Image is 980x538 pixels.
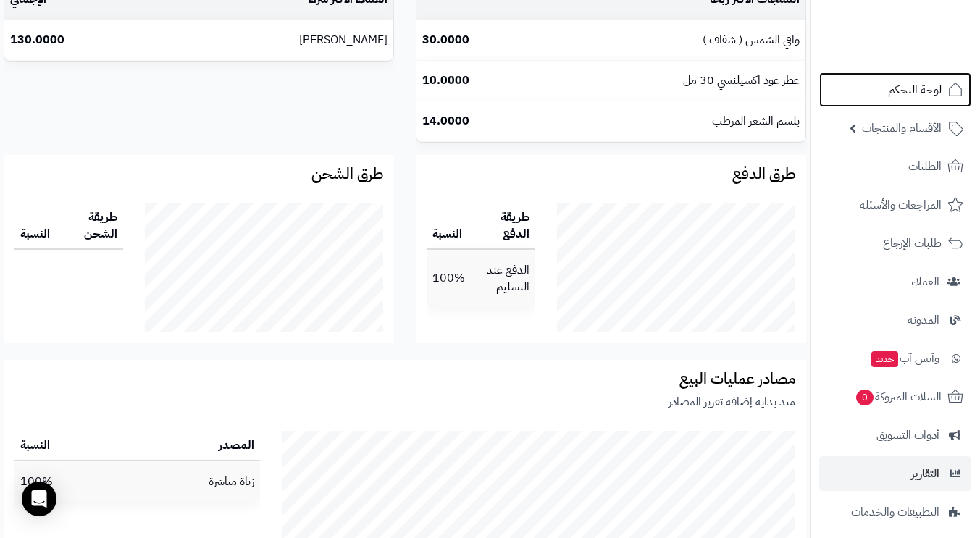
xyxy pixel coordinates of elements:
p: منذ بداية إضافة تقرير المصادر [14,394,795,411]
a: العملاء [819,264,971,299]
th: المصدر [122,432,260,461]
b: 130.0000 [10,31,64,49]
td: [PERSON_NAME] [159,20,393,60]
td: زياة مباشرة [122,462,260,502]
td: 100% [427,251,471,307]
a: المراجعات والأسئلة [819,188,971,222]
a: لوحة التحكم [819,72,971,107]
span: أدوات التسويق [876,425,939,445]
span: جديد [871,351,898,367]
span: الطلبات [908,156,942,177]
a: التطبيقات والخدمات [819,495,971,529]
span: لوحة التحكم [888,80,942,100]
span: وآتس آب [870,348,939,369]
a: أدوات التسويق [819,418,971,453]
td: الدفع عند التسليم [471,251,535,307]
a: الطلبات [819,149,971,184]
th: طريقة الدفع [471,203,535,250]
a: وآتس آبجديد [819,341,971,376]
th: النسبة [427,203,471,250]
a: المدونة [819,303,971,337]
span: السلات المتروكة [855,387,942,407]
h3: طرق الدفع [427,166,795,182]
h3: مصادر عمليات البيع [14,371,795,387]
a: السلات المتروكة0 [819,379,971,414]
span: طلبات الإرجاع [883,233,942,253]
span: العملاء [911,272,939,292]
b: 14.0000 [422,112,469,130]
th: النسبة [14,432,122,461]
b: 10.0000 [422,72,469,89]
td: عطر عود اكسيلنسي 30 مل [539,61,805,101]
h3: طرق الشحن [14,166,383,182]
td: 100% [14,462,122,502]
a: طلبات الإرجاع [819,226,971,261]
span: المدونة [908,310,939,330]
th: النسبة [14,203,56,250]
td: واقي الشمس ( شفاف ) [539,20,805,60]
span: التقارير [911,463,939,484]
div: Open Intercom Messenger [22,482,56,516]
span: التطبيقات والخدمات [851,502,939,522]
th: طريقة الشحن [56,203,123,250]
span: 0 [856,390,874,405]
b: 30.0000 [422,31,469,49]
span: المراجعات والأسئلة [860,195,942,215]
span: الأقسام والمنتجات [862,118,942,138]
td: بلسم الشعر المرطب [539,101,805,141]
a: التقارير [819,456,971,491]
